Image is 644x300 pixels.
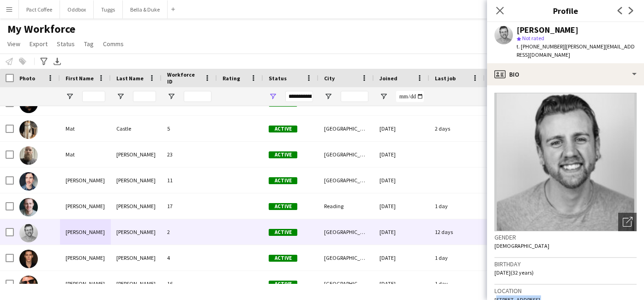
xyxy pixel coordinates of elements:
div: 0 [485,142,545,167]
img: Oliver Mullins [19,198,38,216]
button: Open Filter Menu [379,92,388,101]
div: 28 [485,245,545,270]
div: 23 [162,142,217,167]
span: City [324,75,335,82]
img: Mat Castle [19,120,38,139]
span: Active [269,255,297,262]
span: Photo [19,75,35,82]
div: 12 days [429,219,485,245]
div: [PERSON_NAME] [60,219,111,245]
span: Active [269,177,297,184]
button: Tuggs [94,0,123,18]
span: View [7,40,20,48]
span: Joined [379,75,397,82]
h3: Profile [487,5,644,17]
div: Castle [111,116,162,141]
input: Workforce ID Filter Input [184,91,211,102]
input: First Name Filter Input [82,91,105,102]
div: 16 [162,271,217,296]
span: Rating [223,75,240,82]
div: [DATE] [374,116,429,141]
input: City Filter Input [341,91,368,102]
div: [PERSON_NAME] [111,271,162,296]
input: Last Name Filter Input [133,91,156,102]
h3: Birthday [494,260,637,268]
div: [GEOGRAPHIC_DATA] [319,219,374,245]
span: Active [269,151,297,158]
a: Status [53,38,78,50]
span: Active [269,126,297,132]
a: Export [26,38,51,50]
div: 2 [162,219,217,245]
span: Tag [84,40,94,48]
img: Peter Tickner [19,224,38,242]
img: Sam Irving [19,276,38,294]
a: View [4,38,24,50]
div: Mat [60,142,111,167]
span: t. [PHONE_NUMBER] [517,43,565,50]
div: [PERSON_NAME] [111,245,162,270]
div: Open photos pop-in [618,213,637,231]
div: 5 [162,116,217,141]
div: 1 day [429,245,485,270]
span: Active [269,229,297,236]
div: 17 [162,193,217,219]
span: Status [269,75,287,82]
button: Open Filter Menu [116,92,125,101]
h3: Location [494,287,637,295]
button: Pact Coffee [19,0,60,18]
div: [PERSON_NAME] [517,26,578,34]
button: Open Filter Menu [167,92,175,101]
app-action-btn: Advanced filters [38,56,49,67]
div: 2 days [429,116,485,141]
div: 4 [162,245,217,270]
span: Status [57,40,75,48]
span: Last Name [116,75,144,82]
span: First Name [66,75,94,82]
span: [DATE] (32 years) [494,269,534,276]
div: 20 [485,116,545,141]
div: [PERSON_NAME] [111,193,162,219]
a: Comms [99,38,127,50]
span: Comms [103,40,124,48]
span: | [PERSON_NAME][EMAIL_ADDRESS][DOMAIN_NAME] [517,43,635,58]
div: [GEOGRAPHIC_DATA] [319,116,374,141]
span: Active [269,203,297,210]
div: [PERSON_NAME] [60,168,111,193]
div: [PERSON_NAME] [111,168,162,193]
button: Open Filter Menu [324,92,332,101]
span: Last job [435,75,456,82]
input: Joined Filter Input [396,91,424,102]
div: [DATE] [374,142,429,167]
div: Mat [60,116,111,141]
span: Active [269,281,297,288]
div: Bio [487,63,644,85]
button: Bella & Duke [123,0,168,18]
div: [PERSON_NAME] [60,245,111,270]
span: Export [30,40,48,48]
span: Workforce ID [167,71,200,85]
div: [PERSON_NAME] [60,271,111,296]
button: Open Filter Menu [269,92,277,101]
span: Not rated [522,35,544,42]
div: 11 [162,168,217,193]
a: Tag [80,38,97,50]
div: [DATE] [374,219,429,245]
div: 1 day [429,271,485,296]
div: [DATE] [374,193,429,219]
img: Crew avatar or photo [494,93,637,231]
div: [PERSON_NAME] [60,193,111,219]
div: 5 [485,219,545,245]
div: [PERSON_NAME] [111,142,162,167]
img: Robert Wilkinson [19,250,38,268]
img: Matthew Blaney [19,172,38,191]
div: 12 [485,271,545,296]
div: [GEOGRAPHIC_DATA] [319,142,374,167]
div: [PERSON_NAME] [111,219,162,245]
div: [GEOGRAPHIC_DATA] [319,245,374,270]
div: [GEOGRAPHIC_DATA] [319,271,374,296]
h3: Gender [494,233,637,241]
div: [GEOGRAPHIC_DATA] [319,168,374,193]
span: My Workforce [7,22,75,36]
div: 0 [485,168,545,193]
